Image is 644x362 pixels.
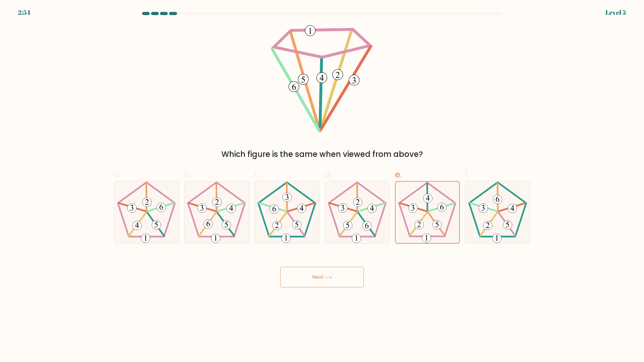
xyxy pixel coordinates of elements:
button: Next [280,267,364,287]
div: 2:54 [18,8,31,17]
span: d. [325,168,332,181]
div: Level 5 [605,8,626,17]
span: b. [184,168,192,181]
span: a. [114,168,121,181]
span: c. [254,168,261,181]
span: e. [395,168,402,181]
span: f. [465,168,470,181]
div: Which figure is the same when viewed from above? [118,149,526,160]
